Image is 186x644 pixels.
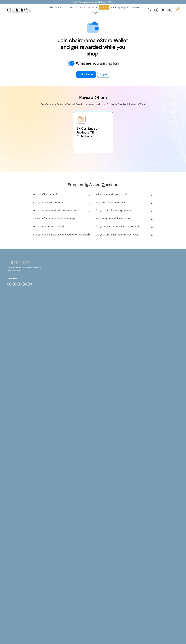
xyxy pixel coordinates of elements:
[96,193,127,196] h2: What brands do you carry?
[97,71,110,78] a: Login
[69,6,85,9] span: Shop Chair Parts
[40,103,146,106] p: Get Cashback Rewards Galore! Earn Extra rewards with our Exclusive Cashback Reward Offers!
[96,207,154,215] summary: Do you offer financing options?
[110,5,130,10] a: Free Shipping Info
[177,7,179,10] div: 2
[96,209,133,212] h2: Do you offer financing options?
[87,5,99,10] a: About Us
[33,215,91,223] summary: Do you offer international shipping?
[6,8,32,13] img: chairorama
[96,199,154,207] summary: How do I place an order?
[131,5,141,10] a: Why Us
[33,207,91,215] summary: What payment methods do you accept?
[57,34,129,60] p: Join chairorama eStore Wallet and get rewarded while you shop.
[7,261,34,265] img: chairorama
[96,215,154,223] summary: How long does delivery take?
[96,233,140,236] h2: Do you offer chair assembly services?
[96,231,154,239] summary: Do you offer chair assembly services?
[100,6,108,9] span: Contact
[33,191,91,199] summary: What is Chairorama?
[132,6,140,9] span: Why Us
[33,225,64,228] h2: What is your return policy?
[33,233,90,236] h2: Are your chairs new or Renewed or Refurbished?
[33,231,91,239] summary: Are your chairs new or Renewed or Refurbished?
[68,5,86,10] a: Shop Chair Parts
[43,5,145,15] nav: DesktopNavigation
[168,8,172,12] img: WhatsApp_Image_2024-07-12_at_16.23.01.webp
[173,8,179,12] a: 2
[33,201,65,204] h2: Are your chairs ergonomic?
[33,217,75,220] h2: Do you offer international shipping?
[88,6,97,9] span: About Us
[33,193,57,196] h2: What is Chairorama?
[33,182,155,187] h2: Frequently Asked Questions
[33,209,79,212] h2: What payment methods do you accept?
[48,5,67,10] a: Shop by Brand
[33,199,91,207] summary: Are your chairs ergonomic?
[7,277,42,280] h4: Folow us
[7,261,42,272] p: Modern iconic chairs renewed with ultimate care.
[75,60,120,67] p: What are you waiting for?
[96,217,130,220] h2: How long does delivery take?
[76,71,96,78] a: Join Now
[40,92,146,103] h1: Reward Offers
[92,11,97,14] span: Blogs
[99,5,109,10] a: Contact
[111,6,129,9] span: Free Shipping Info
[96,191,154,199] summary: What brands do you carry?
[33,223,91,231] summary: What is your return policy?
[96,225,139,228] h2: Do your chairs come with a warranty?
[96,201,125,204] h2: How do I place an order?
[77,127,110,138] span: 5 % Cashback on Products OR Collections
[96,223,154,231] summary: Do your chairs come with a warranty?
[90,10,98,14] a: Blogs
